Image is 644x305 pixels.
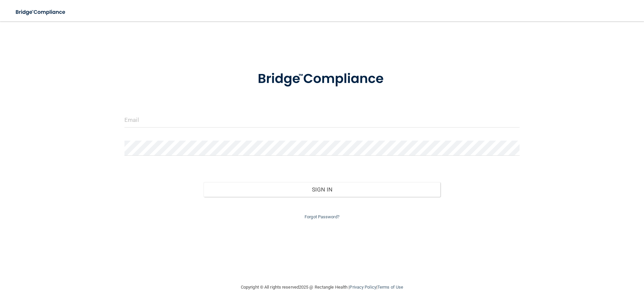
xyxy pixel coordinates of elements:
[377,285,403,290] a: Terms of Use
[244,62,400,96] img: bridge_compliance_login_screen.278c3ca4.svg
[350,285,376,290] a: Privacy Policy
[204,182,441,197] button: Sign In
[200,277,444,298] div: Copyright © All rights reserved 2025 @ Rectangle Health | |
[305,214,339,219] a: Forgot Password?
[10,5,72,19] img: bridge_compliance_login_screen.278c3ca4.svg
[124,112,520,128] input: Email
